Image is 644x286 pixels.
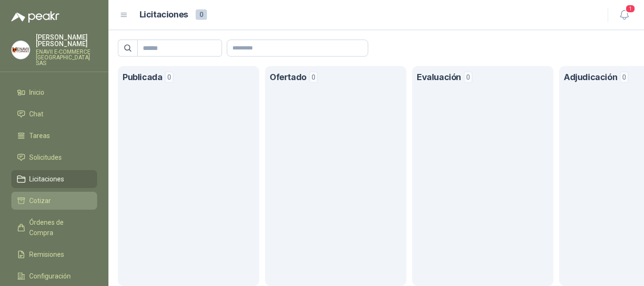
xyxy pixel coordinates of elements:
span: Remisiones [29,249,64,260]
span: 0 [620,72,628,83]
h1: Ofertado [270,71,306,84]
h1: Licitaciones [140,8,188,22]
button: 1 [616,7,633,24]
span: Inicio [29,87,44,98]
a: Cotizar [11,192,97,210]
a: Licitaciones [11,170,97,188]
span: 1 [625,4,636,13]
span: Órdenes de Compra [29,217,88,238]
a: Tareas [11,127,97,145]
a: Chat [11,105,97,123]
span: Tareas [29,131,50,141]
a: Solicitudes [11,148,97,166]
a: Remisiones [11,245,97,263]
span: Licitaciones [29,174,64,184]
a: Órdenes de Compra [11,213,97,242]
span: 0 [309,72,318,83]
span: 0 [196,9,207,20]
a: Inicio [11,83,97,101]
span: Cotizar [29,196,51,206]
h1: Evaluación [417,71,461,84]
a: Configuración [11,267,97,285]
h1: Publicada [123,71,162,84]
img: Company Logo [12,41,30,59]
img: Logo peakr [11,11,59,23]
p: [PERSON_NAME] [PERSON_NAME] [36,34,97,47]
span: 0 [464,72,472,83]
span: Chat [29,109,43,119]
h1: Adjudicación [564,71,617,84]
span: Solicitudes [29,152,62,163]
p: ENAVII E-COMMERCE [GEOGRAPHIC_DATA] SAS [36,49,97,66]
span: Configuración [29,271,71,281]
span: 0 [165,72,173,83]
